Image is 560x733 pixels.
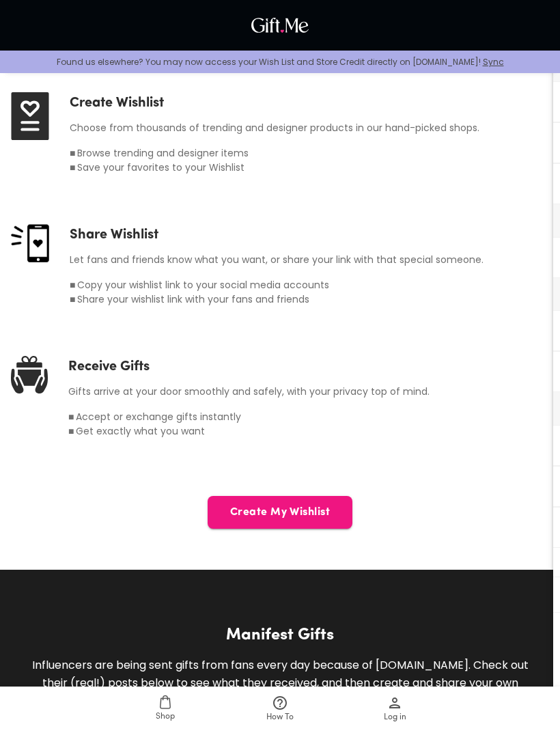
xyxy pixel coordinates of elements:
[208,505,352,520] span: Create My Wishlist
[208,496,352,529] button: Create My Wishlist
[70,292,75,307] h6: ■
[22,624,538,646] h2: Manifest Gifts
[70,161,75,175] h6: ■
[70,146,75,161] h6: ■
[76,424,205,439] h6: Get exactly what you want
[70,253,484,267] h6: Let fans and friends know what you want, or share your link with that special someone.
[483,56,504,68] a: Sync
[223,687,337,733] a: How To
[77,292,309,307] h6: Share your wishlist link with your fans and friends
[266,711,294,724] span: How To
[70,92,479,114] h4: Create Wishlist
[11,356,48,393] img: receive-gifts.svg
[70,224,484,246] h4: Share Wishlist
[384,711,406,724] span: Log in
[11,92,49,140] img: create-wishlist.svg
[68,410,74,424] h6: ■
[156,710,175,723] span: Shop
[11,56,549,68] p: Found us elsewhere? You may now access your Wish List and Store Credit directly on [DOMAIN_NAME]!
[77,161,244,175] h6: Save your favorites to your Wishlist
[11,224,49,262] img: share-wishlist.png
[108,687,223,733] a: Shop
[22,656,538,710] h6: Influencers are being sent gifts from fans every day because of [DOMAIN_NAME]. Check out their (r...
[68,356,430,378] h4: Receive Gifts
[77,278,329,292] h6: Copy your wishlist link to your social media accounts
[77,146,249,161] h6: Browse trending and designer items
[70,121,479,135] h6: Choose from thousands of trending and designer products in our hand-picked shops.
[337,687,452,733] a: Log in
[248,14,312,36] img: GiftMe Logo
[70,278,75,292] h6: ■
[76,410,241,424] h6: Accept or exchange gifts instantly
[68,385,430,399] h6: Gifts arrive at your door smoothly and safely, with your privacy top of mind.
[68,424,74,439] h6: ■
